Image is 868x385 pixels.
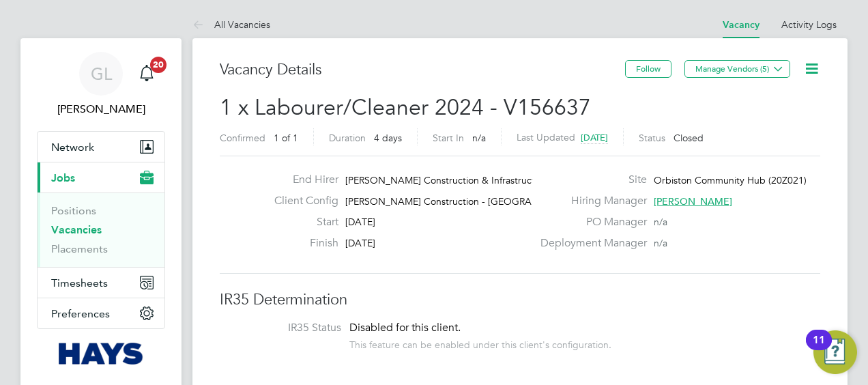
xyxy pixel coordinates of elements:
a: Activity Logs [781,18,837,31]
span: n/a [654,237,667,249]
button: Follow [625,60,671,78]
span: 1 x Labourer/Cleaner 2024 - V156637 [220,94,591,121]
a: GL[PERSON_NAME] [37,52,165,117]
span: Jobs [51,171,75,184]
label: Confirmed [220,132,265,144]
span: Gemma Ladgrove [37,101,165,117]
label: Duration [329,132,366,144]
span: Disabled for this client. [349,321,461,334]
button: Timesheets [38,268,164,298]
label: PO Manager [532,215,647,229]
a: 20 [133,52,160,96]
a: Vacancy [723,19,759,31]
button: Manage Vendors (5) [684,60,790,78]
button: Preferences [38,298,164,328]
a: Positions [51,204,96,217]
label: Hiring Manager [532,194,647,208]
span: 1 of 1 [274,132,298,144]
label: Site [532,173,647,187]
h3: IR35 Determination [220,290,820,310]
a: Go to home page [37,343,165,365]
a: Placements [51,242,108,255]
span: [PERSON_NAME] Construction & Infrastruct… [345,174,545,186]
h3: Vacancy Details [220,60,625,80]
label: Start In [433,132,464,144]
div: This feature can be enabled under this client's configuration. [349,335,611,351]
button: Network [38,132,164,162]
span: 20 [150,57,167,73]
span: GL [91,65,112,83]
span: Closed [674,132,704,144]
label: End Hirer [263,173,338,187]
span: [DATE] [581,132,608,143]
span: 4 days [374,132,402,144]
span: [PERSON_NAME] Construction - [GEOGRAPHIC_DATA] [345,195,586,208]
label: Status [639,132,665,144]
span: Network [51,141,94,154]
span: n/a [472,132,486,144]
span: [PERSON_NAME] [654,195,732,208]
label: Last Updated [517,131,575,143]
div: 11 [813,340,825,358]
button: Jobs [38,162,164,192]
a: All Vacancies [192,18,270,31]
span: Timesheets [51,276,108,289]
label: Start [263,215,338,229]
label: Deployment Manager [532,236,647,251]
div: Jobs [38,192,164,267]
a: Vacancies [51,223,102,236]
button: Open Resource Center, 11 new notifications [813,330,857,374]
span: [DATE] [345,216,375,228]
img: hays-logo-retina.png [59,343,144,365]
span: [DATE] [345,237,375,249]
span: n/a [654,216,667,228]
label: IR35 Status [233,321,341,335]
span: Preferences [51,307,110,320]
span: Orbiston Community Hub (20Z021) [654,174,807,186]
label: Finish [263,236,338,251]
label: Client Config [263,194,338,208]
